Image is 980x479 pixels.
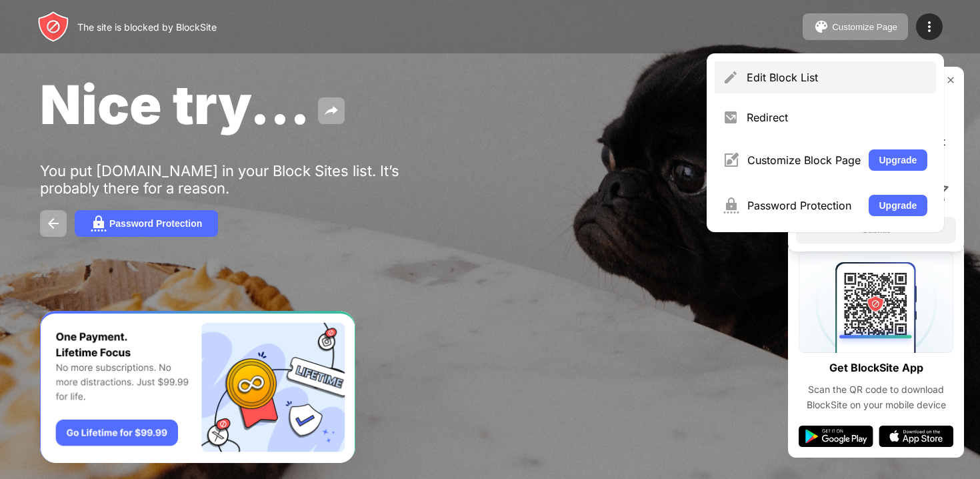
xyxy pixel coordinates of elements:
[803,13,908,40] button: Customize Page
[945,75,956,85] img: rate-us-close.svg
[869,149,928,171] button: Upgrade
[37,11,69,43] img: header-logo.svg
[799,426,873,447] img: google-play.svg
[40,72,310,137] span: Nice try...
[75,210,218,237] button: Password Protection
[879,426,953,447] img: app-store.svg
[723,197,739,213] img: menu-password.svg
[723,69,739,85] img: menu-pencil.svg
[747,111,928,124] div: Redirect
[91,215,107,231] img: password.svg
[921,19,937,35] img: menu-icon.svg
[829,358,923,378] div: Get BlockSite App
[40,311,355,464] iframe: Banner
[323,103,339,119] img: share.svg
[45,215,61,231] img: back.svg
[747,71,928,84] div: Edit Block List
[40,162,452,197] div: You put [DOMAIN_NAME] in your Block Sites list. It’s probably there for a reason.
[109,218,202,229] div: Password Protection
[747,153,861,167] div: Customize Block Page
[832,22,897,32] div: Customize Page
[799,382,953,412] div: Scan the QR code to download BlockSite on your mobile device
[723,152,739,168] img: menu-customize.svg
[813,19,829,35] img: pallet.svg
[869,195,928,216] button: Upgrade
[723,109,739,125] img: menu-redirect.svg
[747,199,861,212] div: Password Protection
[77,21,217,33] div: The site is blocked by BlockSite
